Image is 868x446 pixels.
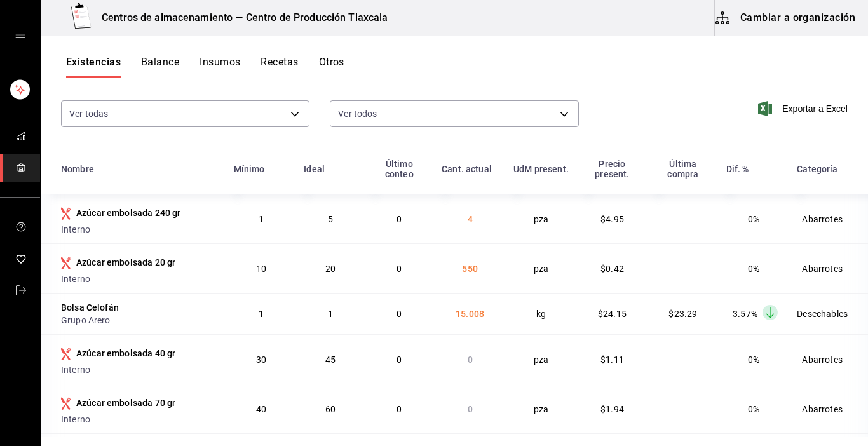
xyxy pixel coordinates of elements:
[598,309,627,319] span: $24.15
[325,264,336,274] span: 20
[76,396,175,409] div: Azúcar embolsada 70 gr
[319,56,344,78] button: Otros
[513,164,569,174] div: UdM present.
[748,264,759,274] span: 0%
[261,56,298,78] button: Recetas
[76,206,180,219] div: Azúcar embolsada 240 gr
[66,56,344,78] div: navigation tabs
[256,355,266,365] span: 30
[141,56,179,78] button: Balance
[668,309,697,319] span: $23.29
[397,309,402,319] span: 0
[730,309,757,319] span: -3.57%
[397,404,402,414] span: 0
[66,56,121,78] button: Existencias
[600,355,624,365] span: $1.11
[256,404,266,414] span: 40
[76,347,175,360] div: Azúcar embolsada 40 gr
[726,164,749,174] div: Dif. %
[506,384,577,433] td: pza
[462,264,477,274] span: 550
[61,314,219,327] div: Grupo Arero
[748,355,759,365] span: 0%
[76,256,175,269] div: Azúcar embolsada 20 gr
[61,207,71,220] svg: Insumo producido
[61,301,119,314] div: Bolsa Celofán
[61,348,71,360] svg: Insumo producido
[797,164,837,174] div: Categoría
[338,107,377,120] span: Ver todos
[442,164,492,174] div: Cant. actual
[304,164,325,174] div: Ideal
[600,404,624,414] span: $1.94
[92,10,388,25] h3: Centros de almacenamiento — Centro de Producción Tlaxcala
[259,309,264,319] span: 1
[655,159,710,179] div: Última compra
[328,214,333,224] span: 5
[506,243,577,293] td: pza
[789,194,868,243] td: Abarrotes
[61,164,94,174] div: Nombre
[328,309,333,319] span: 1
[761,101,848,116] button: Exportar a Excel
[748,404,759,414] span: 0%
[789,293,868,334] td: Desechables
[397,264,402,274] span: 0
[15,33,25,43] button: open drawer
[325,404,336,414] span: 60
[61,413,219,426] div: Interno
[585,159,641,179] div: Precio present.
[456,309,484,319] span: 15.008
[325,355,336,365] span: 45
[61,257,71,269] svg: Insumo producido
[61,363,219,376] div: Interno
[61,397,71,410] svg: Insumo producido
[200,56,240,78] button: Insumos
[468,404,473,414] span: 0
[506,293,577,334] td: kg
[506,334,577,384] td: pza
[234,164,265,174] div: Mínimo
[61,273,219,285] div: Interno
[789,334,868,384] td: Abarrotes
[397,214,402,224] span: 0
[748,214,759,224] span: 0%
[372,159,426,179] div: Último conteo
[468,214,473,224] span: 4
[600,214,624,224] span: $4.95
[256,264,266,274] span: 10
[506,194,577,243] td: pza
[789,384,868,433] td: Abarrotes
[397,355,402,365] span: 0
[600,264,624,274] span: $0.42
[789,243,868,293] td: Abarrotes
[468,355,473,365] span: 0
[69,107,108,120] span: Ver todas
[61,223,219,236] div: Interno
[259,214,264,224] span: 1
